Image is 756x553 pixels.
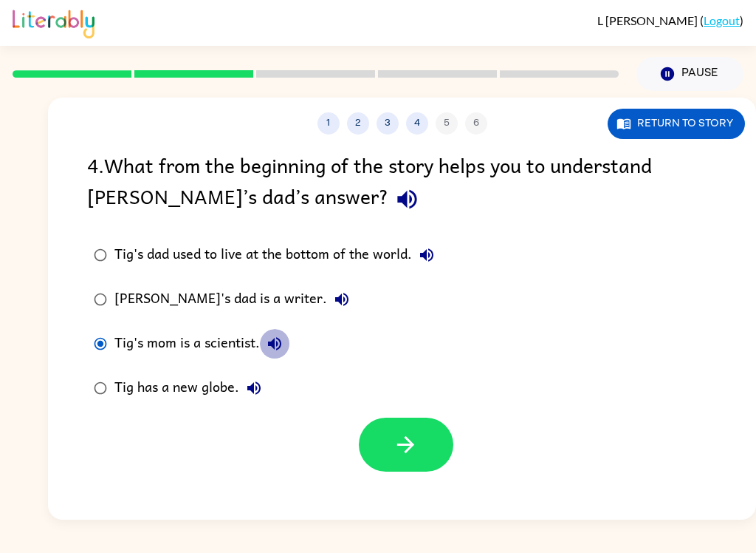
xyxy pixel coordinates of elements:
button: Tig's mom is a scientist. [260,329,289,359]
div: Tig's mom is a scientist. [114,329,289,359]
button: Pause [636,57,743,91]
div: 4 . What from the beginning of the story helps you to understand [PERSON_NAME]’s dad’s answer? [87,149,717,218]
button: 2 [347,112,369,135]
div: ( ) [597,13,743,27]
button: Tig's dad used to live at the bottom of the world. [412,240,441,270]
button: [PERSON_NAME]'s dad is a writer. [327,285,357,314]
img: Literably [13,6,94,38]
div: [PERSON_NAME]'s dad is a writer. [114,285,357,314]
button: 3 [377,112,399,135]
span: L [PERSON_NAME] [597,13,700,27]
div: Tig has a new globe. [114,373,269,403]
button: 1 [317,112,340,135]
button: Return to story [608,109,745,139]
div: Tig's dad used to live at the bottom of the world. [114,240,441,270]
button: 4 [406,112,428,135]
button: Tig has a new globe. [239,373,269,403]
a: Logout [704,13,740,27]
